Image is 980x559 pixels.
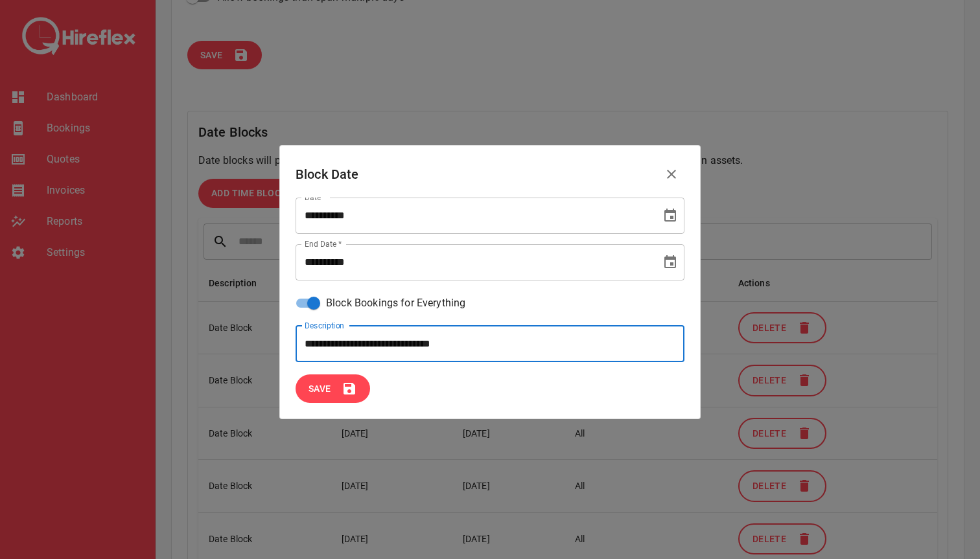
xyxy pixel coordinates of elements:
span: Block Bookings for Everything [326,295,465,311]
h6: Block Date [296,164,359,185]
label: End Date * [305,238,342,249]
button: Save [296,374,370,404]
button: Choose date, selected date is Sep 13, 2025 [657,203,683,229]
button: Choose date, selected date is Sep 13, 2025 [657,249,683,275]
label: Date * [305,192,327,203]
span: Save [309,381,331,397]
label: Description [305,320,344,331]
